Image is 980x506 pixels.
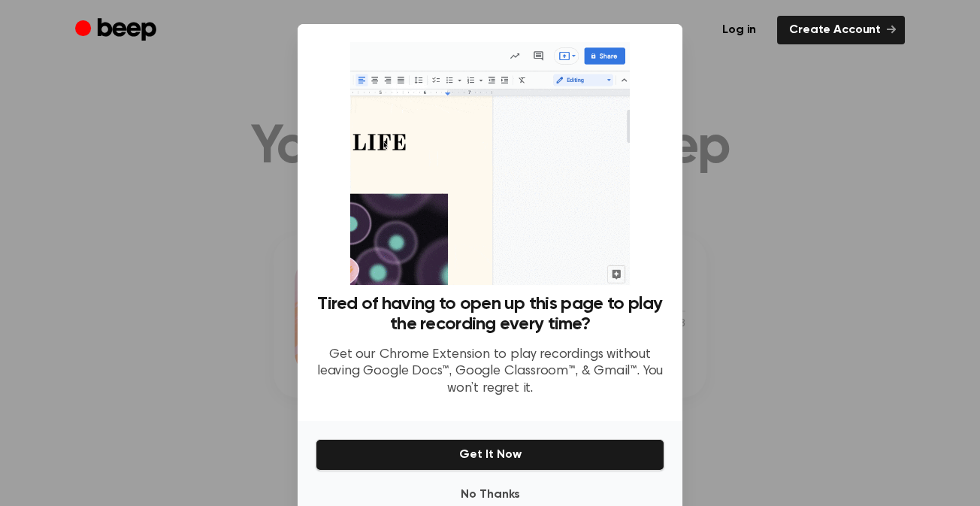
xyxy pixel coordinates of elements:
[316,439,664,471] button: Get It Now
[316,347,664,398] p: Get our Chrome Extension to play recordings without leaving Google Docs™, Google Classroom™, & Gm...
[350,42,629,285] img: Beep extension in action
[316,294,664,335] h3: Tired of having to open up this page to play the recording every time?
[777,16,905,44] a: Create Account
[75,16,160,45] a: Beep
[710,16,768,44] a: Log in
